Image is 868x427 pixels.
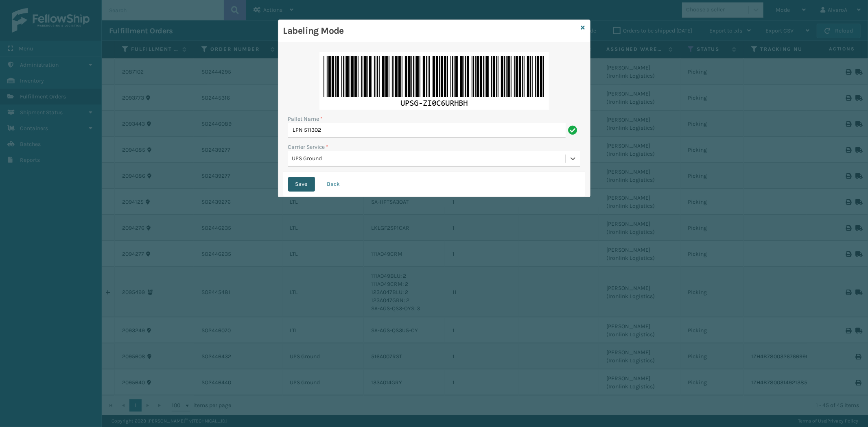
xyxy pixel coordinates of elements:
[320,177,348,192] button: Back
[292,155,566,163] div: UPS Ground
[288,143,329,151] label: Carrier Service
[288,115,323,123] label: Pallet Name
[283,25,578,37] h3: Labeling Mode
[319,52,549,110] img: 0Jnr7EAAAAGSURBVAMAQf4pW5JvHXsAAAAASUVORK5CYII=
[288,177,315,192] button: Save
